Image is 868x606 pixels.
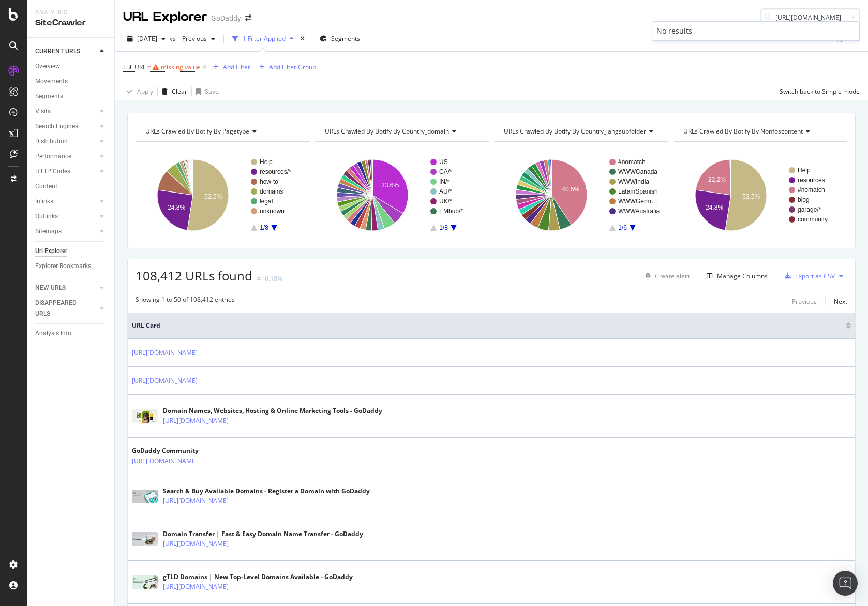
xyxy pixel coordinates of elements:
div: Overview [35,61,60,72]
text: 33.6% [381,182,399,189]
div: Create alert [655,272,690,280]
h4: URLs Crawled By Botify By nonfoscontent [681,123,839,140]
a: DISAPPEARED URLS [35,298,97,319]
div: Manage Columns [717,272,768,280]
input: Find a URL [760,8,860,26]
span: URLs Crawled By Botify By country_domain [325,127,449,136]
span: Previous [178,34,207,43]
text: unknown [260,208,285,215]
a: Performance [35,151,97,162]
text: 40.5% [562,186,579,193]
button: Export as CSV [781,268,835,284]
span: = [147,63,151,71]
text: WWWIndia [618,178,649,185]
button: Previous [792,295,817,307]
a: Movements [35,76,107,87]
span: URLs Crawled By Botify By nonfoscontent [683,127,803,136]
div: HTTP Codes [35,166,70,177]
div: 1 Filter Applied [243,34,286,43]
text: 52.5% [204,193,222,200]
div: Open Intercom Messenger [833,571,858,596]
a: Segments [35,91,107,102]
text: legal [260,198,273,205]
div: SiteCrawler [35,17,106,29]
a: CURRENT URLS [35,46,97,57]
div: Segments [35,91,63,102]
text: #nomatch [618,158,646,166]
span: URL Card [132,321,843,330]
button: Next [834,295,847,307]
text: Help [798,167,811,174]
div: GoDaddy [211,13,241,23]
div: Sitemaps [35,226,62,237]
div: Showing 1 to 50 of 108,412 entries [136,295,235,307]
text: LatamSpanish [618,188,658,195]
div: missing value [161,63,200,71]
button: Manage Columns [702,270,768,282]
img: main image [132,575,158,589]
text: #nomatch [798,186,825,194]
a: Sitemaps [35,226,97,237]
a: [URL][DOMAIN_NAME] [132,376,198,386]
a: Visits [35,106,97,117]
span: URLs Crawled By Botify By country_langsubfolder [504,127,646,136]
a: Content [35,181,107,192]
a: Explorer Bookmarks [35,261,107,272]
div: A chart. [674,150,848,240]
div: -0.18% [263,274,282,283]
button: Add Filter Group [255,61,316,73]
button: Previous [178,31,219,47]
a: Inlinks [35,196,97,207]
a: Overview [35,61,107,72]
div: Previous [792,297,817,306]
img: main image [132,490,158,503]
img: Equal [257,277,261,280]
div: Movements [35,76,68,87]
div: Domain Transfer | Fast & Easy Domain Name Transfer - GoDaddy [163,529,363,539]
a: [URL][DOMAIN_NAME] [163,539,229,549]
div: times [298,34,307,44]
text: blog [798,196,810,203]
div: Search & Buy Available Domains - Register a Domain with GoDaddy [163,486,370,496]
div: Next [834,297,847,306]
h4: URLs Crawled By Botify By country_domain [323,123,480,140]
text: how-to [260,178,278,185]
div: A chart. [315,150,489,240]
a: [URL][DOMAIN_NAME] [163,496,229,506]
span: 108,412 URLs found [136,267,252,284]
div: URL Explorer [123,8,207,26]
button: Create alert [641,268,690,284]
a: Url Explorer [35,246,107,257]
h4: URLs Crawled By Botify By country_langsubfolder [502,123,662,140]
text: resources [798,176,825,184]
text: Help [260,158,273,166]
div: No results [656,26,855,36]
div: Clear [172,87,187,96]
span: Segments [331,34,360,43]
text: 24.8% [168,204,185,211]
span: Full URL [123,63,146,71]
button: Clear [158,83,187,100]
div: Explorer Bookmarks [35,261,91,272]
div: Apply [137,87,153,96]
a: [URL][DOMAIN_NAME] [163,416,229,426]
div: Distribution [35,136,68,147]
text: 1/6 [618,224,627,231]
text: WWWGerm… [618,198,657,205]
div: NEW URLS [35,283,66,293]
text: domains [260,188,283,195]
div: Analysis Info [35,328,71,339]
button: Apply [123,83,153,100]
svg: A chart. [136,150,310,240]
div: GoDaddy Community [132,446,243,455]
div: DISAPPEARED URLS [35,298,87,319]
text: 1/8 [439,224,448,231]
div: Add Filter Group [269,63,316,71]
a: Analysis Info [35,328,107,339]
a: Search Engines [35,121,97,132]
img: main image [132,409,158,423]
div: Performance [35,151,71,162]
svg: A chart. [494,150,668,240]
img: main image [132,532,158,546]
